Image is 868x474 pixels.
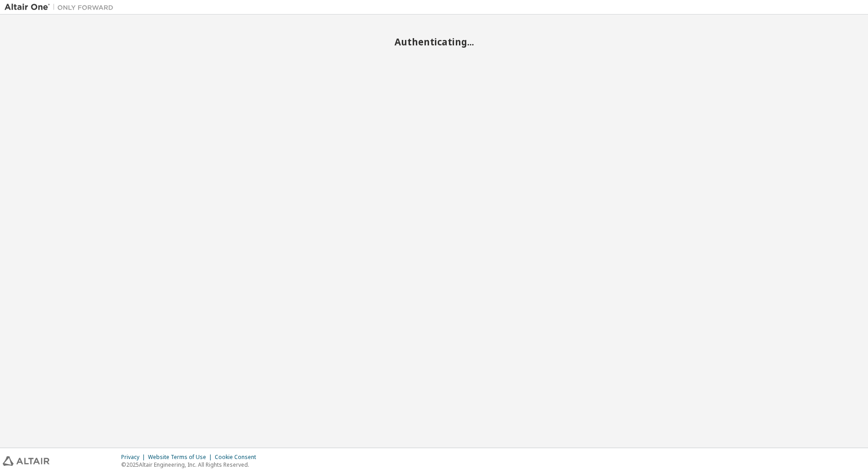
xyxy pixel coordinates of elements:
img: altair_logo.svg [3,456,49,466]
div: Website Terms of Use [148,454,215,461]
img: Altair One [5,3,118,12]
div: Cookie Consent [215,454,261,461]
div: Privacy [121,454,148,461]
p: © 2025 Altair Engineering, Inc. All Rights Reserved. [121,461,261,469]
h2: Authenticating... [5,36,863,48]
